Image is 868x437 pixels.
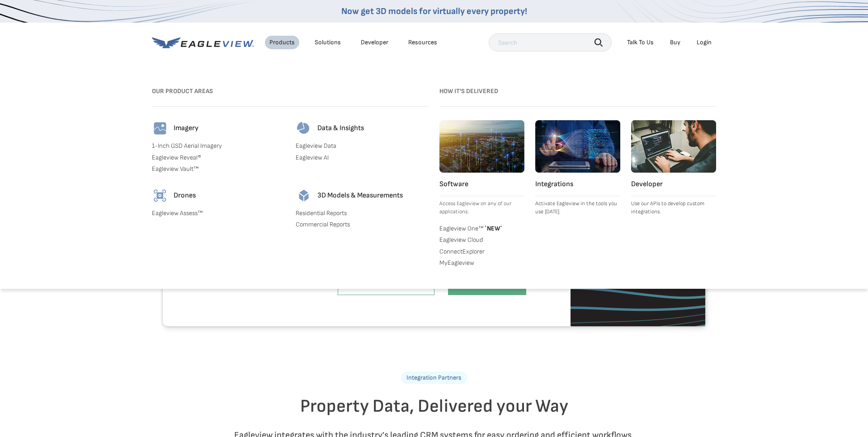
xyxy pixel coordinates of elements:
a: Eagleview Assess™ [152,209,285,217]
a: Developer Use our APIs to develop custom integrations. [631,120,716,216]
input: Search [489,33,612,52]
p: Use our APIs to develop custom integrations. [631,200,716,216]
a: Eagleview Cloud [439,236,524,244]
h4: Data & Insights [317,124,364,133]
a: Eagleview AI [296,154,429,162]
a: Integrations Activate Eagleview in the tools you use [DATE]. [535,120,620,216]
img: drones-icon.svg [152,188,168,204]
h3: Our Product Areas [152,84,429,99]
img: 3d-models-icon.svg [296,188,312,204]
div: Resources [408,38,437,47]
h4: Developer [631,180,716,189]
h3: How it's Delivered [439,84,716,99]
a: ConnectExplorer [439,248,524,256]
h4: Drones [174,191,196,200]
a: Eagleview Reveal® [152,154,285,162]
h4: Integrations [535,180,620,189]
h4: Software [439,180,524,189]
h4: 3D Models & Measurements [317,191,403,200]
a: Eagleview Vault™ [152,165,285,173]
img: software.webp [439,120,524,173]
h2: Property Data, Delivered your Way [170,395,698,417]
img: integrations.webp [535,120,620,173]
img: data-icon.svg [296,120,312,136]
a: Eagleview Data [296,142,429,150]
p: Integration Partners [401,371,467,384]
div: Login [697,38,712,47]
a: Eagleview One™ *NEW* [439,223,524,232]
span: NEW [483,225,502,232]
div: Solutions [315,38,341,47]
a: Now get 3D models for virtually every property! [341,6,527,17]
a: MyEagleview [439,259,524,267]
img: developer.webp [631,120,716,173]
h4: Imagery [174,124,198,133]
a: Buy [670,38,680,47]
p: Activate Eagleview in the tools you use [DATE]. [535,200,620,216]
p: Access Eagleview on any of our applications. [439,200,524,216]
a: Residential Reports [296,209,429,217]
a: Developer [361,38,388,47]
a: Commercial Reports [296,221,429,229]
img: imagery-icon.svg [152,120,168,136]
a: 1-Inch GSD Aerial Imagery [152,142,285,150]
div: Talk To Us [627,38,654,47]
div: Products [269,38,295,47]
